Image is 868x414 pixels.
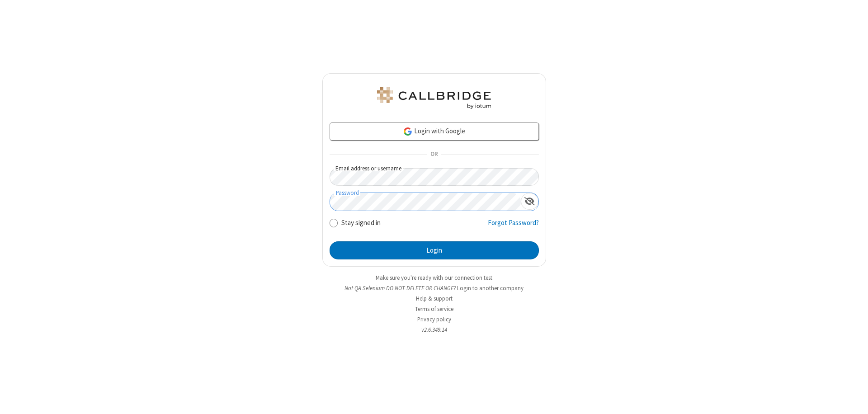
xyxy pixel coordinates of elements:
img: google-icon.png [403,127,413,136]
input: Password [330,193,521,211]
button: Login to another company [457,284,524,292]
span: OR [427,148,441,161]
input: Email address or username [330,168,539,186]
a: Login with Google [330,122,539,141]
button: Login [330,241,539,259]
li: Not QA Selenium DO NOT DELETE OR CHANGE? [322,284,546,292]
a: Help & support [416,295,453,302]
label: Stay signed in [341,218,381,228]
a: Make sure you're ready with our connection test [376,274,492,282]
a: Forgot Password? [488,218,539,235]
img: QA Selenium DO NOT DELETE OR CHANGE [375,87,493,109]
li: v2.6.349.14 [322,325,546,334]
a: Privacy policy [417,315,451,323]
div: Show password [521,193,538,210]
a: Terms of service [415,305,453,313]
